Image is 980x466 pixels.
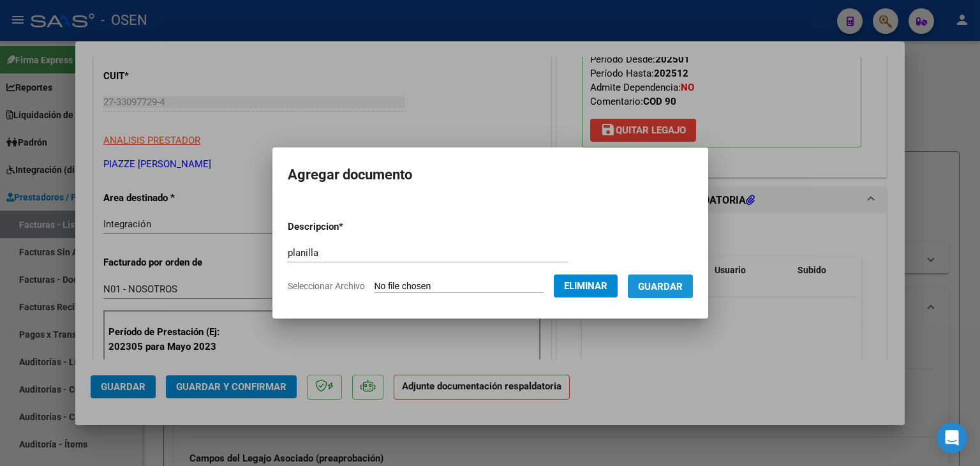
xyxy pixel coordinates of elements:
[288,163,693,187] h2: Agregar documento
[937,423,967,453] div: Open Intercom Messenger
[288,281,365,291] span: Seleccionar Archivo
[628,274,693,298] button: Guardar
[564,280,607,292] span: Eliminar
[554,274,618,297] button: Eliminar
[288,220,410,234] p: Descripcion
[638,281,683,292] span: Guardar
